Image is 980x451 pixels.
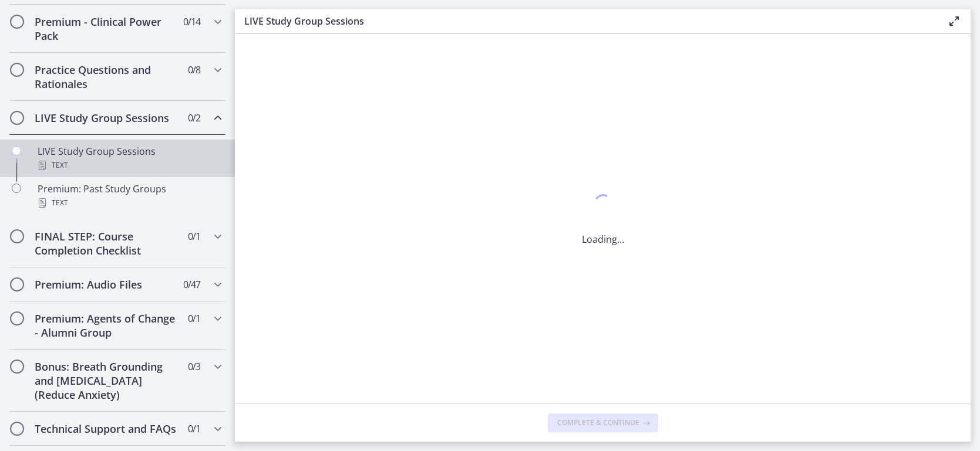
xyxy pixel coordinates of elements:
[35,277,178,291] h2: Premium: Audio Files
[35,63,178,91] h2: Practice Questions and Rationales
[188,422,200,436] span: 0 / 1
[188,360,200,374] span: 0 / 3
[582,191,624,218] div: 1
[35,360,178,402] h2: Bonus: Breath Grounding and [MEDICAL_DATA] (Reduce Anxiety)
[35,111,178,125] h2: LIVE Study Group Sessions
[557,418,639,428] span: Complete & continue
[188,111,200,125] span: 0 / 2
[38,196,221,210] div: Text
[35,422,178,436] h2: Technical Support and FAQs
[38,144,221,172] div: LIVE Study Group Sessions
[548,413,658,432] button: Complete & continue
[188,311,200,325] span: 0 / 1
[38,182,221,210] div: Premium: Past Study Groups
[183,277,200,291] span: 0 / 47
[35,311,178,340] h2: Premium: Agents of Change - Alumni Group
[188,63,200,77] span: 0 / 8
[582,232,624,246] p: Loading...
[35,15,178,43] h2: Premium - Clinical Power Pack
[188,229,200,243] span: 0 / 1
[35,229,178,257] h2: FINAL STEP: Course Completion Checklist
[244,14,928,28] h3: LIVE Study Group Sessions
[38,158,221,172] div: Text
[183,15,200,29] span: 0 / 14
